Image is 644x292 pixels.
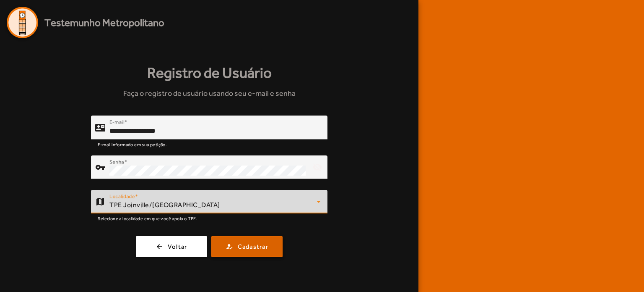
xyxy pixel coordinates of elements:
span: Voltar [168,242,187,252]
button: Cadastrar [211,236,283,257]
mat-hint: E-mail informado em sua petição. [98,139,167,149]
mat-hint: Selecione a localidade em que você apoia o TPE. [98,213,197,223]
mat-icon: map [95,197,105,207]
mat-icon: contact_mail [95,122,105,132]
mat-label: E-mail [109,119,124,125]
mat-icon: visibility_off [307,157,327,177]
mat-icon: vpn_key [95,162,105,172]
span: Cadastrar [238,242,268,252]
span: Faça o registro de usuário usando seu e-mail e senha [123,87,296,99]
strong: Registro de Usuário [147,62,272,84]
mat-label: Localidade [109,193,135,199]
button: Voltar [136,236,207,257]
mat-label: Senha [109,159,124,165]
span: Testemunho Metropolitano [44,15,164,30]
span: TPE Joinville/[GEOGRAPHIC_DATA] [109,201,220,209]
img: Logo Agenda [7,7,38,38]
